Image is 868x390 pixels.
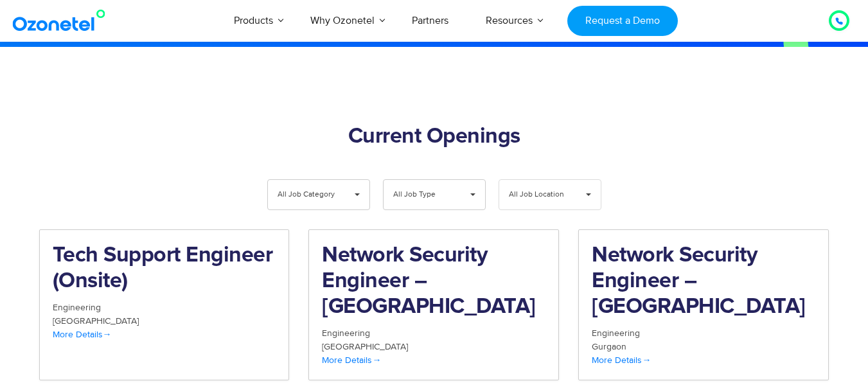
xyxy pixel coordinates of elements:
span: ▾ [576,180,601,209]
span: ▾ [461,180,485,209]
h2: Current Openings [39,124,829,150]
h2: Tech Support Engineer (Onsite) [53,243,276,294]
span: Engineering [53,302,101,313]
span: All Job Type [393,180,454,209]
span: All Job Category [278,180,339,209]
span: [GEOGRAPHIC_DATA] [322,341,408,352]
span: More Details [322,355,381,366]
span: Engineering [592,328,640,339]
span: All Job Location [509,180,570,209]
span: More Details [592,355,651,366]
a: Network Security Engineer – [GEOGRAPHIC_DATA] Engineering Gurgaon More Details [578,229,829,380]
a: Network Security Engineer – [GEOGRAPHIC_DATA] Engineering [GEOGRAPHIC_DATA] More Details [308,229,559,380]
span: More Details [53,329,112,340]
span: [GEOGRAPHIC_DATA] [53,315,139,326]
h2: Network Security Engineer – [GEOGRAPHIC_DATA] [592,243,815,320]
a: Tech Support Engineer (Onsite) Engineering [GEOGRAPHIC_DATA] More Details [39,229,290,380]
span: Engineering [322,328,370,339]
a: Request a Demo [567,6,677,36]
span: ▾ [345,180,369,209]
span: Gurgaon [592,341,626,352]
h2: Network Security Engineer – [GEOGRAPHIC_DATA] [322,243,545,320]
